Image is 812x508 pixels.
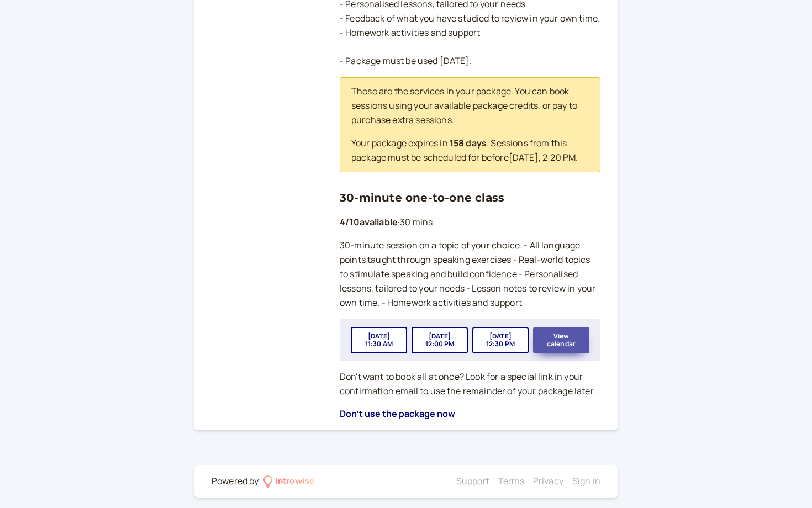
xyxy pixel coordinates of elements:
p: 30-minute session on a topic of your choice. - All language points taught through speaking exerci... [340,239,600,310]
a: introwise [263,474,315,489]
div: introwise [276,474,314,489]
a: Terms [498,475,524,487]
button: [DATE]11:30 AM [351,327,407,353]
p: Your package expires in . Sessions from this package must be scheduled for before [DATE] , 2:20 PM . [351,136,589,165]
b: 4 / 10 available [340,216,398,228]
h3: 30-minute one-to-one class [340,189,600,207]
button: [DATE]12:30 PM [472,327,529,353]
a: Support [456,475,489,487]
span: · [398,216,400,228]
div: Powered by [212,474,259,489]
a: Privacy [533,475,563,487]
p: Don't want to book all at once? Look for a special link in your confirmation email to use the rem... [340,370,600,399]
button: Don't use the package now [340,409,455,419]
b: 158 days [450,137,487,149]
p: These are the services in your package. You can book sessions using your available package credit... [351,84,589,128]
a: Sign in [572,475,600,487]
p: 30 mins [340,215,600,230]
button: View calendar [533,327,589,353]
button: [DATE]12:00 PM [412,327,468,353]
